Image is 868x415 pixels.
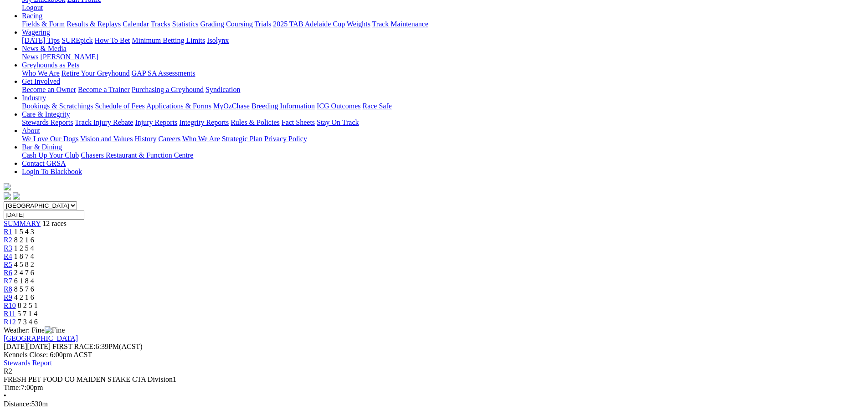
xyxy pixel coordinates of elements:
[4,183,11,190] img: logo-grsa-white.png
[132,86,204,93] a: Purchasing a Greyhound
[22,168,82,175] a: Login To Blackbook
[22,143,62,151] a: Bar & Dining
[78,86,130,93] a: Become a Trainer
[4,310,15,318] a: R11
[22,69,60,77] a: Who We Are
[4,277,12,285] a: R7
[14,277,34,285] span: 6 1 8 4
[22,159,66,167] a: Contact GRSA
[146,102,211,110] a: Applications & Forms
[4,375,864,384] div: FRESH PET FOOD CO MAIDEN STAKE CTA Division1
[4,359,52,367] a: Stewards Report
[14,293,34,301] span: 4 2 1 6
[151,20,170,28] a: Tracks
[205,86,240,93] a: Syndication
[52,343,143,350] span: 6:39PM(ACST)
[123,20,149,28] a: Calendar
[200,20,224,28] a: Grading
[273,20,345,28] a: 2025 TAB Adelaide Cup
[22,20,864,28] div: Racing
[22,135,78,143] a: We Love Our Dogs
[4,269,12,277] a: R6
[67,20,121,28] a: Results & Replays
[226,20,253,28] a: Coursing
[4,384,864,392] div: 7:00pm
[22,36,60,44] a: [DATE] Tips
[182,135,220,143] a: Who We Are
[4,220,41,227] a: SUMMARY
[14,236,34,244] span: 8 2 1 6
[4,351,864,359] div: Kennels Close: 6:00pm ACST
[22,53,38,61] a: News
[22,151,864,159] div: Bar & Dining
[172,20,199,28] a: Statistics
[14,269,34,277] span: 2 4 7 6
[22,135,864,143] div: About
[22,61,79,69] a: Greyhounds as Pets
[264,135,307,143] a: Privacy Policy
[22,86,76,93] a: Become an Owner
[158,135,180,143] a: Careers
[22,69,864,77] div: Greyhounds as Pets
[17,310,37,318] span: 5 7 1 4
[22,110,70,118] a: Care & Integrity
[22,102,93,110] a: Bookings & Scratchings
[4,326,65,334] span: Weather: Fine
[347,20,370,28] a: Weights
[22,53,864,61] div: News & Media
[4,367,12,375] span: R2
[4,252,12,260] a: R4
[22,102,864,110] div: Industry
[75,118,133,126] a: Track Injury Rebate
[179,118,229,126] a: Integrity Reports
[132,36,205,44] a: Minimum Betting Limits
[14,261,34,268] span: 4 5 8 2
[62,69,130,77] a: Retire Your Greyhound
[14,285,34,293] span: 8 5 7 6
[22,118,73,126] a: Stewards Reports
[4,334,78,342] a: [GEOGRAPHIC_DATA]
[135,118,177,126] a: Injury Reports
[52,343,95,350] span: FIRST RACE:
[14,244,34,252] span: 1 2 5 4
[42,220,67,227] span: 12 races
[22,45,67,52] a: News & Media
[362,102,391,110] a: Race Safe
[4,400,864,408] div: 530m
[252,102,315,110] a: Breeding Information
[213,102,250,110] a: MyOzChase
[4,384,21,391] span: Time:
[4,228,12,236] a: R1
[4,318,16,326] a: R12
[4,293,12,301] a: R9
[231,118,280,126] a: Rules & Policies
[4,343,27,350] span: [DATE]
[4,400,31,408] span: Distance:
[4,392,6,400] span: •
[4,302,16,309] a: R10
[18,318,38,326] span: 7 3 4 6
[317,102,360,110] a: ICG Outcomes
[4,236,12,244] a: R2
[22,4,43,11] a: Logout
[22,151,79,159] a: Cash Up Your Club
[14,228,34,236] span: 1 5 4 3
[95,102,144,110] a: Schedule of Fees
[134,135,156,143] a: History
[13,192,20,200] img: twitter.svg
[4,244,12,252] span: R3
[18,302,38,309] span: 8 2 5 1
[4,261,12,268] a: R5
[4,210,84,220] input: Select date
[40,53,98,61] a: [PERSON_NAME]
